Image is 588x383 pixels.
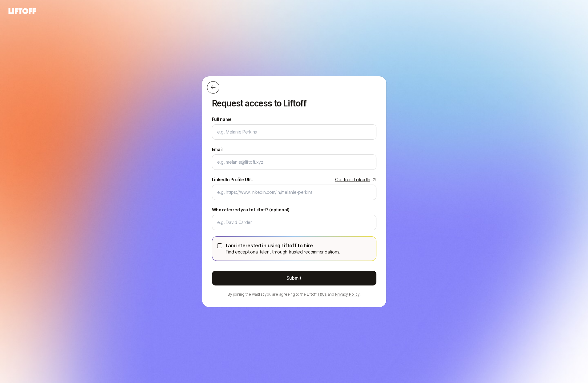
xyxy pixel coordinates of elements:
a: Privacy Policy [335,292,360,297]
div: LinkedIn Profile URL [212,176,253,183]
input: e.g. David Carder [217,219,371,226]
label: Who referred you to Liftoff? (optional) [212,206,290,213]
input: e.g. Melanie Perkins [217,128,371,136]
a: T&Cs [318,292,327,297]
button: Submit [212,271,376,285]
p: By joining the waitlist you are agreeing to the Liftoff and . [212,292,376,297]
p: Find exceptional talent through trusted recommendations. [226,248,340,256]
p: I am interested in using Liftoff to hire [226,241,340,249]
input: e.g. melanie@liftoff.xyz [217,158,371,166]
input: e.g. https://www.linkedin.com/in/melanie-perkins [217,189,371,196]
p: Request access to Liftoff [212,98,376,108]
label: Email [212,146,223,153]
a: Get from LinkedIn [335,176,376,183]
button: I am interested in using Liftoff to hireFind exceptional talent through trusted recommendations. [217,243,222,248]
label: Full name [212,116,232,123]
